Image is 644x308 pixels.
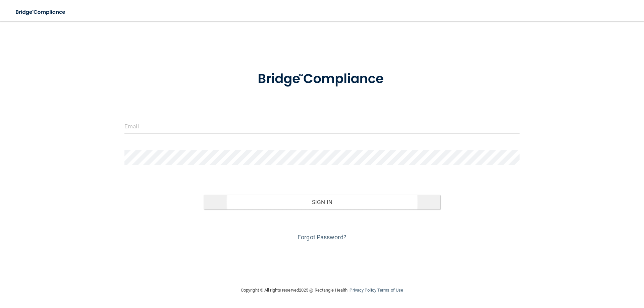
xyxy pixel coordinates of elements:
[124,119,520,134] input: Email
[298,234,346,241] a: Forgot Password?
[350,288,376,293] a: Privacy Policy
[204,195,441,209] button: Sign In
[244,62,400,97] img: bridge_compliance_login_screen.278c3ca4.svg
[10,5,72,19] img: bridge_compliance_login_screen.278c3ca4.svg
[200,280,444,301] div: Copyright © All rights reserved 2025 @ Rectangle Health | |
[377,288,403,293] a: Terms of Use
